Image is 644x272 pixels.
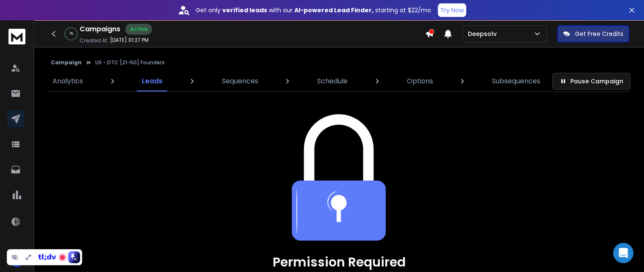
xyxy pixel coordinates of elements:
[217,71,263,91] a: Sequences
[575,30,623,38] p: Get Free Credits
[557,25,629,42] button: Get Free Credits
[222,6,267,14] strong: verified leads
[110,37,149,44] p: [DATE] 01:27 PM
[312,71,353,91] a: Schedule
[196,6,431,14] p: Get only with our starting at $22/mo
[125,24,152,35] div: Active
[613,243,633,263] div: Open Intercom Messenger
[244,255,434,270] h1: Permission Required
[47,71,88,91] a: Analytics
[137,71,168,91] a: Leads
[8,29,25,44] img: logo
[407,76,433,86] p: Options
[492,76,540,86] p: Subsequences
[53,76,83,86] p: Analytics
[222,76,258,86] p: Sequences
[552,73,630,90] button: Pause Campaign
[80,24,120,34] h1: Campaigns
[438,3,466,17] button: Try Now
[51,59,82,66] button: Campaign
[142,76,163,86] p: Leads
[69,31,73,36] p: 1 %
[294,6,373,14] strong: AI-powered Lead Finder,
[95,59,165,66] p: US - DTC [21-50] Founders
[317,76,348,86] p: Schedule
[468,30,500,38] p: Deepsolv
[402,71,438,91] a: Options
[440,6,464,14] p: Try Now
[80,37,108,44] p: Created At:
[487,71,545,91] a: Subsequences
[292,114,386,241] img: Team collaboration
